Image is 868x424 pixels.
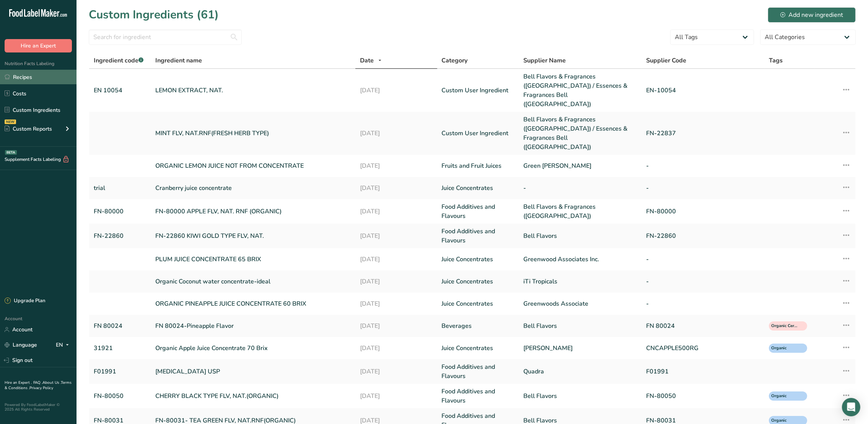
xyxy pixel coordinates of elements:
a: Juice Concentrates [442,183,515,193]
a: [DATE] [360,391,433,401]
a: FN-22860 [646,231,760,241]
a: [DATE] [360,129,433,138]
a: EN 10054 [94,86,146,95]
a: [DATE] [360,255,433,264]
div: EN [56,341,72,350]
a: Juice Concentrates [442,344,515,353]
a: 31921 [94,344,146,353]
a: - [646,183,760,193]
a: FN 80024-Pineapple Flavor [155,321,351,331]
a: Cranberry juice concentrate [155,183,351,193]
a: Bell Flavors [523,321,637,331]
a: Food Additives and Flavours [442,202,515,221]
a: Juice Concentrates [442,299,515,308]
a: [DATE] [360,277,433,286]
span: Ingredient code [94,56,143,65]
a: [DATE] [360,367,433,376]
a: - [646,161,760,170]
a: [DATE] [360,207,433,216]
span: Supplier Name [523,56,566,65]
a: Bell Flavors & Fragrances ([GEOGRAPHIC_DATA]) / Essences & Fragrances Bell ([GEOGRAPHIC_DATA]) [523,115,637,152]
div: Custom Reports [5,125,52,133]
a: [DATE] [360,231,433,241]
a: About Us . [42,380,61,385]
button: Hire an Expert [5,39,72,52]
div: BETA [5,150,17,155]
a: CHERRY BLACK TYPE FLV, NAT.(ORGANIC) [155,391,351,401]
a: iTi Tropicals [523,277,637,286]
a: FN-22837 [646,129,760,138]
a: Bell Flavors & Fragrances ([GEOGRAPHIC_DATA]) / Essences & Fragrances Bell ([GEOGRAPHIC_DATA]) [523,72,637,109]
a: Food Additives and Flavours [442,362,515,381]
span: Organic Certified [771,323,798,329]
a: EN-10054 [646,86,760,95]
span: Tags [769,56,783,65]
a: FN-80000 [94,207,146,216]
a: Language [5,338,37,352]
a: Food Additives and Flavours [442,227,515,245]
a: Hire an Expert . [5,380,32,385]
a: Custom User Ingredient [442,86,515,95]
span: Organic [771,393,798,399]
a: ORGANIC LEMON JUICE NOT FROM CONCENTRATE [155,161,351,170]
span: Category [442,56,468,65]
a: Food Additives and Flavours [442,387,515,405]
a: MINT FLV, NAT.RNF(FRESH HERB TYPE) [155,129,351,138]
a: Greenwoods Associate [523,299,637,308]
a: Terms & Conditions . [5,380,72,391]
a: FN-80050 [646,391,760,401]
a: Custom User Ingredient [442,129,515,138]
a: [DATE] [360,321,433,331]
button: Add new ingredient [768,7,856,23]
div: Powered By FoodLabelMaker © 2025 All Rights Reserved [5,403,72,412]
a: FN 80024 [94,321,146,331]
a: FN-22860 [94,231,146,241]
a: Bell Flavors [523,231,637,241]
a: - [646,277,760,286]
a: Beverages [442,321,515,331]
a: Juice Concentrates [442,277,515,286]
div: Upgrade Plan [5,297,45,305]
a: [DATE] [360,161,433,170]
a: Organic Coconut water concentrate-ideal [155,277,351,286]
a: Greenwood Associates Inc. [523,255,637,264]
a: PLUM JUICE CONCENTRATE 65 BRIX [155,255,351,264]
a: FN-22860 KIWI GOLD TYPE FLV, NAT. [155,231,351,241]
span: Ingredient name [155,56,202,65]
span: Supplier Code [646,56,686,65]
input: Search for ingredient [89,29,242,45]
span: Organic [771,345,798,352]
a: [MEDICAL_DATA] USP [155,367,351,376]
a: [DATE] [360,183,433,193]
a: FAQ . [33,380,42,385]
div: Open Intercom Messenger [842,398,860,416]
span: Date [360,56,374,65]
a: Quadra [523,367,637,376]
a: ORGANIC PINEAPPLE JUICE CONCENTRATE 60 BRIX [155,299,351,308]
a: FN 80024 [646,321,760,331]
a: - [646,255,760,264]
div: Add new ingredient [780,10,843,20]
a: - [523,183,637,193]
a: FN-80000 APPLE FLV, NAT. RNF (ORGANIC) [155,207,351,216]
div: NEW [5,120,16,124]
a: [PERSON_NAME] [523,344,637,353]
a: F01991 [646,367,760,376]
h1: Custom Ingredients (61) [89,6,219,23]
a: Green [PERSON_NAME] [523,161,637,170]
a: - [646,299,760,308]
a: [DATE] [360,344,433,353]
a: [DATE] [360,86,433,95]
a: Organic Apple Juice Concentrate 70 Brix [155,344,351,353]
a: LEMON EXTRACT, NAT. [155,86,351,95]
a: FN-80000 [646,207,760,216]
a: F01991 [94,367,146,376]
a: [DATE] [360,299,433,308]
a: Privacy Policy [29,385,53,391]
a: CNCAPPLE500RG [646,344,760,353]
a: Fruits and Fruit Juices [442,161,515,170]
a: FN-80050 [94,391,146,401]
a: Bell Flavors & Fragrances ([GEOGRAPHIC_DATA]) [523,202,637,221]
span: Organic [771,417,798,424]
a: Juice Concentrates [442,255,515,264]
